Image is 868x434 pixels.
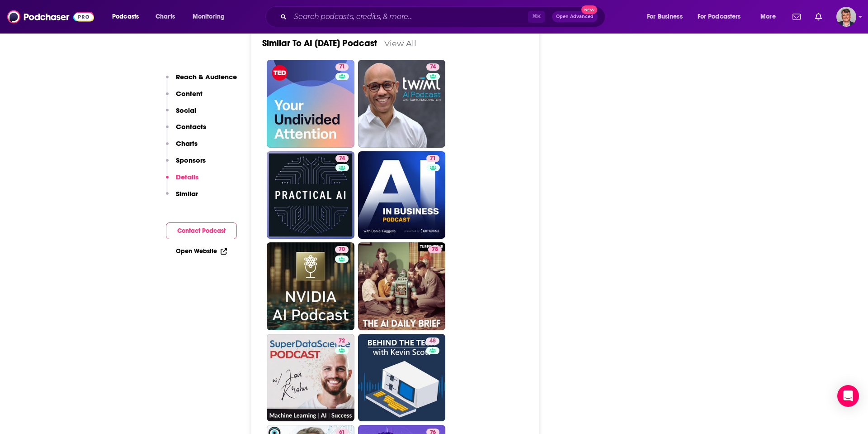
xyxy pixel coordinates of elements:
span: 74 [430,63,436,72]
img: User Profile [836,7,856,27]
button: open menu [692,10,754,24]
a: 71 [358,151,446,239]
p: Details [176,173,198,181]
button: open menu [641,10,694,24]
p: Sponsors [176,156,206,164]
a: 72 [335,338,349,345]
a: 78 [358,242,446,330]
a: 71 [335,63,349,71]
a: 74 [335,155,349,162]
span: 72 [339,337,345,346]
span: Monitoring [193,10,225,23]
button: Show profile menu [836,7,856,27]
a: 70 [335,246,349,253]
div: Search podcasts, credits, & more... [274,6,614,27]
span: More [760,10,776,23]
button: Charts [166,139,198,156]
button: Sponsors [166,156,206,173]
button: open menu [106,10,151,24]
button: Details [166,173,198,189]
span: 78 [432,245,438,254]
span: For Podcasters [698,10,741,23]
a: Open Website [176,247,227,255]
span: 71 [339,63,345,72]
span: New [581,5,598,14]
button: Social [166,106,196,123]
p: Contacts [176,122,206,131]
a: Similar To AI [DATE] Podcast [262,38,377,49]
div: Open Intercom Messenger [837,385,859,407]
a: Show notifications dropdown [789,9,804,24]
span: Podcasts [112,10,139,23]
span: 71 [430,154,436,163]
span: Charts [156,10,175,23]
a: 78 [428,246,442,253]
button: open menu [754,10,787,24]
a: Charts [150,10,180,24]
a: 71 [267,60,354,148]
a: 72 [267,334,354,422]
a: Show notifications dropdown [811,9,826,24]
button: open menu [186,10,236,24]
input: Search podcasts, credits, & more... [290,10,528,24]
p: Similar [176,189,198,198]
p: Charts [176,139,198,148]
span: Logged in as AndyShane [836,7,856,27]
span: ⌘ K [528,11,545,23]
p: Reach & Audience [176,72,237,81]
a: 70 [267,242,354,330]
span: For Business [647,10,683,23]
a: 71 [426,155,439,162]
span: 74 [339,154,345,163]
a: 48 [358,334,446,422]
a: View All [384,39,416,48]
p: Social [176,106,196,115]
span: 48 [429,337,436,346]
a: 74 [426,63,439,71]
button: Content [166,89,203,106]
button: Contact Podcast [166,222,237,239]
button: Reach & Audience [166,72,237,89]
a: 74 [358,60,446,148]
button: Contacts [166,122,206,139]
a: 74 [267,151,354,239]
p: Content [176,89,203,98]
span: 70 [339,245,345,254]
button: Open AdvancedNew [552,11,598,22]
img: Podchaser - Follow, Share and Rate Podcasts [7,8,94,25]
a: 48 [426,338,439,345]
span: Open Advanced [556,14,594,19]
button: Similar [166,189,198,206]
